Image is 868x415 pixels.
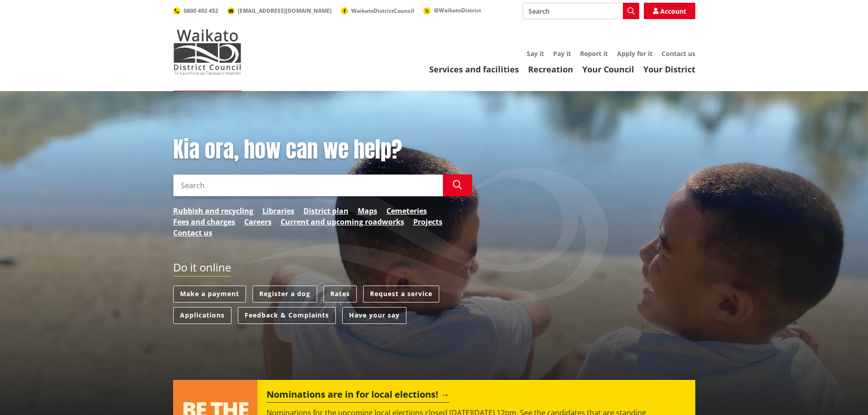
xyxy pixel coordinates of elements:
[173,29,241,75] img: Waikato District Council - Te Kaunihera aa Takiwaa o Waikato
[429,64,519,75] a: Services and facilities
[184,7,218,15] span: 0800 492 452
[386,205,427,216] a: Cemeteries
[527,49,544,58] a: Say it
[303,205,349,216] a: District plan
[580,49,608,58] a: Report it
[423,6,481,14] a: @WaikatoDistrict
[582,64,634,75] a: Your Council
[227,7,332,15] a: [EMAIL_ADDRESS][DOMAIN_NAME]
[173,216,235,227] a: Fees and charges
[363,286,439,302] a: Request a service
[173,227,212,238] a: Contact us
[173,7,218,15] a: 0800 492 452
[173,307,231,324] a: Applications
[262,205,294,216] a: Libraries
[434,6,481,14] span: @WaikatoDistrict
[351,7,414,15] span: WaikatoDistrictCouncil
[662,49,695,58] a: Contact us
[173,261,231,277] h2: Do it online
[238,7,332,15] span: [EMAIL_ADDRESS][DOMAIN_NAME]
[523,3,639,19] input: Search input
[238,307,336,324] a: Feedback & Complaints
[267,389,449,403] h2: Nominations are in for local elections!
[324,286,357,302] a: Rates
[173,205,253,216] a: Rubbish and recycling
[342,307,406,324] a: Have your say
[173,137,472,163] h1: Kia ora, how can we help?
[252,286,317,302] a: Register a dog
[244,216,272,227] a: Careers
[617,49,652,58] a: Apply for it
[644,3,695,19] a: Account
[553,49,571,58] a: Pay it
[528,64,573,75] a: Recreation
[358,205,377,216] a: Maps
[173,286,246,302] a: Make a payment
[173,174,443,196] input: Search input
[413,216,442,227] a: Projects
[341,7,414,15] a: WaikatoDistrictCouncil
[643,64,695,75] a: Your District
[281,216,404,227] a: Current and upcoming roadworks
